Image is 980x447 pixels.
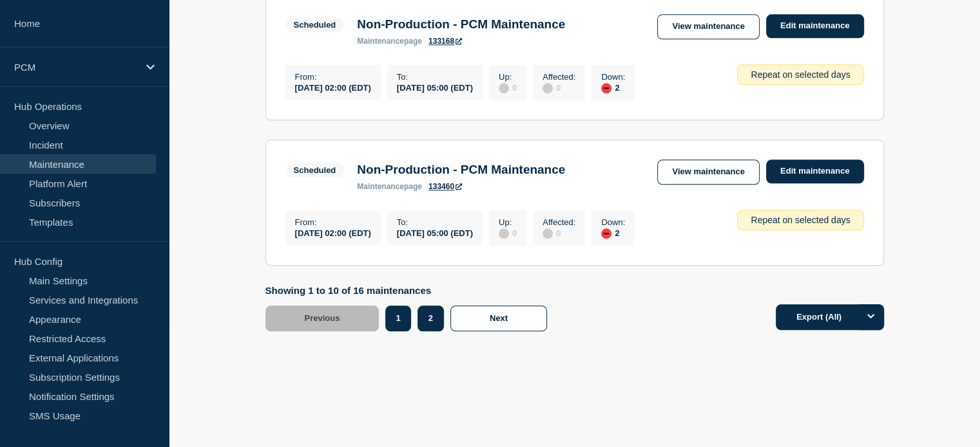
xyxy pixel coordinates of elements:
span: Next [490,313,508,323]
p: page [357,37,422,46]
div: disabled [499,228,509,239]
div: disabled [543,228,553,239]
div: Repeat on selected days [737,64,863,85]
p: Showing 1 to 10 of 16 maintenances [265,285,554,296]
p: To : [397,72,473,82]
button: 1 [385,306,410,331]
p: PCM [14,62,138,73]
button: 2 [418,306,444,331]
div: disabled [499,83,509,93]
div: 0 [499,227,517,239]
div: down [601,228,611,239]
div: 2 [601,227,625,239]
p: From : [295,217,371,227]
p: Affected : [543,72,575,82]
p: Down : [601,72,625,82]
div: Scheduled [294,20,336,30]
a: View maintenance [657,14,759,39]
div: [DATE] 05:00 (EDT) [397,227,473,238]
a: 133168 [428,37,462,46]
p: From : [295,72,371,82]
p: Up : [499,72,517,82]
a: Edit maintenance [766,14,864,38]
span: Previous [305,313,340,323]
button: Previous [265,306,380,331]
a: Edit maintenance [766,160,864,183]
span: maintenance [357,37,404,46]
h3: Non-Production - PCM Maintenance [357,163,565,177]
p: page [357,182,422,191]
button: Export (All) [776,304,884,330]
button: Next [450,306,547,331]
div: [DATE] 05:00 (EDT) [397,82,473,93]
div: [DATE] 02:00 (EDT) [295,227,371,238]
div: down [601,83,611,93]
p: Down : [601,217,625,227]
div: disabled [543,83,553,93]
div: 2 [601,82,625,93]
a: 133460 [428,182,462,191]
div: 0 [499,82,517,93]
p: Affected : [543,217,575,227]
button: Options [858,304,884,330]
p: Up : [499,217,517,227]
div: 0 [543,227,575,239]
span: maintenance [357,182,404,191]
p: To : [397,217,473,227]
a: View maintenance [657,160,759,185]
div: Scheduled [294,165,336,175]
div: 0 [543,82,575,93]
div: Repeat on selected days [737,210,863,230]
h3: Non-Production - PCM Maintenance [357,17,565,32]
div: [DATE] 02:00 (EDT) [295,82,371,93]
